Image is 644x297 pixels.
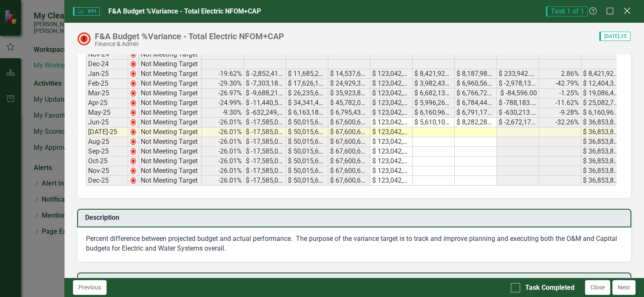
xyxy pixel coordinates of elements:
[202,69,244,79] td: -19.62%
[108,7,261,15] span: F&A Budget %Variance​ - Total Electric NFOM+CAP
[370,108,413,118] td: $ 123,042,396.00
[286,127,328,137] td: $ 50,015,635.00
[86,98,128,108] td: Apr-25
[139,157,202,166] td: Not Meeting Target
[455,108,497,118] td: $ 6,791,178.00
[86,147,128,157] td: Sep-25
[130,61,137,67] img: 2Q==
[581,127,623,137] td: $ 36,853,824.00
[139,176,202,186] td: Not Meeting Target
[139,89,202,98] td: Not Meeting Target
[286,98,328,108] td: $ 34,341,491.00
[139,137,202,147] td: Not Meeting Target
[244,137,286,147] td: $ -17,585,000.00
[86,157,128,166] td: Oct-25
[130,80,137,87] img: 2Q==
[370,147,413,157] td: $ 123,042,396.00
[370,89,413,98] td: $ 123,042,396.00
[202,176,244,186] td: -26.01%
[539,89,581,98] td: -1.25%
[86,79,128,89] td: Feb-25
[546,6,588,16] span: Task 1 of 1
[202,157,244,166] td: -26.01%
[328,108,370,118] td: $ 6,795,432,804.00
[286,157,328,166] td: $ 50,015,635.00
[539,108,581,118] td: -9.28%
[139,118,202,127] td: Not Meeting Target
[413,79,455,89] td: $ 3,982,434.00
[497,69,539,79] td: $ 233,942.00
[86,166,128,176] td: Nov-25
[86,89,128,98] td: Mar-25
[202,166,244,176] td: -26.01%
[202,108,244,118] td: -9.30%
[328,166,370,176] td: $ 67,600,635.00
[139,108,202,118] td: Not Meeting Target
[497,79,539,89] td: $ -2,978,130.00
[244,176,286,186] td: $ -17,585,000.00
[413,108,455,118] td: $ 6,160,965.00
[581,79,623,89] td: $ 12,404,358.00
[370,176,413,186] td: $ 123,042,396.00
[86,127,128,137] td: [DATE]-25
[525,283,574,293] div: Task Completed
[328,127,370,137] td: $ 67,600,635.00
[86,69,128,79] td: Jan-25
[86,108,128,118] td: May-25
[539,69,581,79] td: 2.86%
[286,176,328,186] td: $ 50,015,635.00
[581,137,623,147] td: $ 36,853,824.00
[286,118,328,127] td: $ 50,015,635.00
[286,137,328,147] td: $ 50,015,635.00
[497,118,539,127] td: $ -2,672,177.00
[497,108,539,118] td: $ -630,213.00
[328,89,370,98] td: $ 35,923,833.00
[202,98,244,108] td: -24.99%
[139,59,202,69] td: Not Meeting Target
[244,98,286,108] td: $ -11,440,577.00
[328,176,370,186] td: $ 67,600,635.00
[95,41,284,47] div: Finance & Admin
[286,147,328,157] td: $ 50,015,635.00
[139,50,202,59] td: Not Meeting Target
[244,166,286,176] td: $ -17,585,000.00
[139,98,202,108] td: Not Meeting Target
[139,127,202,137] td: Not Meeting Target
[286,69,328,79] td: $ 11,685,255.00
[244,118,286,127] td: $ -17,585,000.00
[581,69,623,79] td: $ 8,421,924.00
[202,137,244,147] td: -26.01%
[581,166,623,176] td: $ 36,853,824.00
[539,98,581,108] td: -11.62%
[581,176,623,186] td: $ 36,853,824.00
[202,79,244,89] td: -29.30%
[370,127,413,137] td: $ 123,042,396.00
[286,89,328,98] td: $ 26,235,620.00
[244,127,286,137] td: $ -17,585,000.00
[139,79,202,89] td: Not Meeting Target
[86,137,128,147] td: Aug-25
[130,90,137,97] img: 2Q==
[286,166,328,176] td: $ 50,015,635.00
[139,69,202,79] td: Not Meeting Target
[328,147,370,157] td: $ 67,600,635.00
[139,166,202,176] td: Not Meeting Target
[581,98,623,108] td: $ 25,082,751.00
[244,157,286,166] td: $ -17,585,000.00
[328,98,370,108] td: $ 45,782,068.00
[581,147,623,157] td: $ 36,853,824.00
[370,137,413,147] td: $ 123,042,396.00
[328,79,370,89] td: $ 24,929,326.00
[202,147,244,157] td: -26.01%
[539,79,581,89] td: -42.79%
[86,59,128,69] td: Dec-24
[455,79,497,89] td: $ 6,960,564.00
[202,127,244,137] td: -26.01%
[130,138,137,145] img: 2Q==
[130,148,137,155] img: 2Q==
[130,109,137,116] img: 2Q==
[130,158,137,165] img: 2Q==
[286,108,328,118] td: $ 6,163,183,086.00
[86,234,623,254] p: Percent difference between projected budget and actual performance. The purpose of the variance t...
[73,7,100,16] span: KPI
